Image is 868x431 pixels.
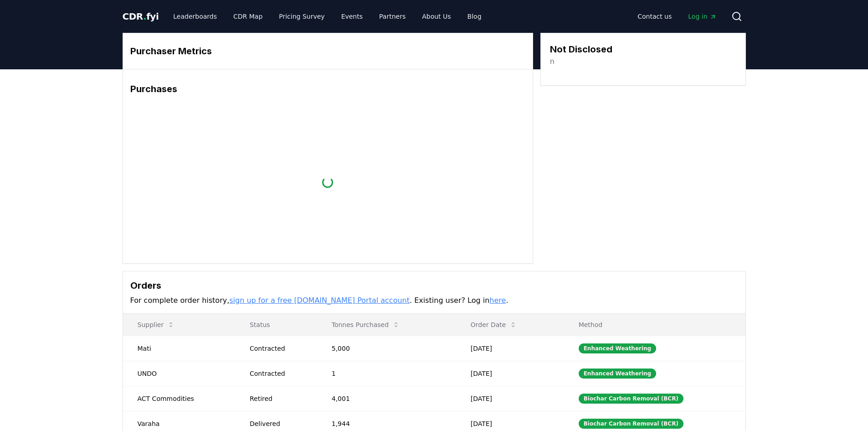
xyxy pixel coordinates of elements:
td: 1 [317,361,456,386]
td: Mati [123,336,235,361]
span: CDR fyi [123,11,159,22]
div: Delivered [250,419,310,428]
div: Retired [250,394,310,403]
nav: Main [166,8,488,25]
div: Enhanced Weathering [579,343,657,353]
h3: Not Disclosed [550,42,612,56]
td: [DATE] [456,361,564,386]
div: loading [321,176,334,188]
p: For complete order history, . Existing user? Log in . [130,295,738,306]
nav: Main [630,8,724,25]
td: 5,000 [317,336,456,361]
a: Partners [372,8,413,25]
a: Pricing Survey [272,8,332,25]
div: Contracted [250,344,310,353]
td: ACT Commodities [123,386,235,411]
td: [DATE] [456,386,564,411]
a: Blog [460,8,489,25]
span: Log in [688,12,716,21]
td: UNDO [123,361,235,386]
td: [DATE] [456,336,564,361]
a: Log in [681,8,724,25]
button: Order Date [463,316,524,334]
h3: Orders [130,279,738,292]
a: here [489,296,506,305]
button: Supplier [130,316,182,334]
div: Contracted [250,369,310,378]
a: About Us [415,8,458,25]
a: sign up for a free [DOMAIN_NAME] Portal account [229,296,410,305]
a: Contact us [630,8,679,25]
div: Enhanced Weathering [579,369,657,379]
h3: Purchases [130,82,525,96]
div: Biochar Carbon Removal (BCR) [579,394,683,404]
td: 4,001 [317,386,456,411]
a: Events [334,8,370,25]
button: Tonnes Purchased [324,316,407,334]
a: Leaderboards [166,8,224,25]
a: CDR.fyi [123,10,159,23]
p: Method [571,320,738,329]
p: Status [242,320,310,329]
a: CDR Map [226,8,270,25]
span: . [143,11,146,22]
h3: Purchaser Metrics [130,44,525,58]
a: n [550,56,555,67]
div: Biochar Carbon Removal (BCR) [579,419,683,429]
